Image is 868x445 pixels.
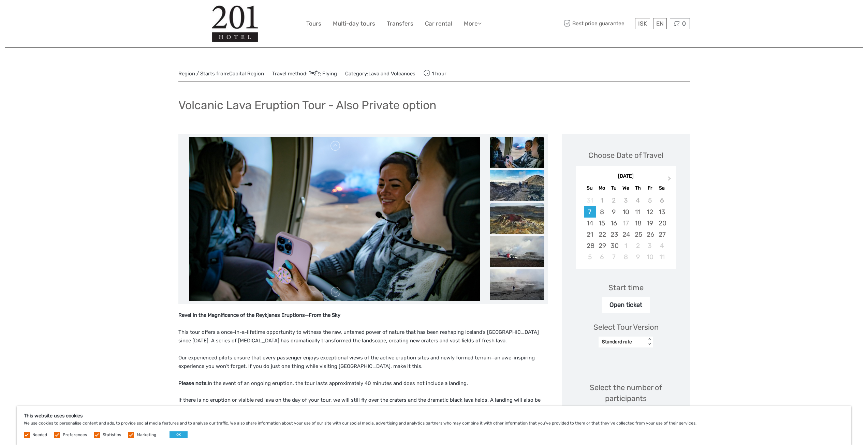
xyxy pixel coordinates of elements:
[608,240,620,251] div: Choose Tuesday, September 30th, 2025
[103,432,121,438] label: Statistics
[608,282,644,293] div: Start time
[596,229,608,240] div: Choose Monday, September 22nd, 2025
[632,195,644,206] div: Not available Thursday, September 4th, 2025
[647,338,652,345] div: < >
[632,218,644,229] div: Choose Thursday, September 18th, 2025
[653,18,667,29] div: EN
[32,432,47,438] label: Needed
[588,150,663,161] div: Choose Date of Travel
[272,69,337,78] span: Travel method:
[464,19,482,29] a: More
[137,432,156,438] label: Marketing
[584,218,596,229] div: Choose Sunday, September 14th, 2025
[170,431,188,438] button: OK
[178,98,436,112] h1: Volcanic Lava Eruption Tour - Also Private option
[644,183,656,193] div: Fr
[368,71,415,77] a: Lava and Volcanoes
[656,229,668,240] div: Choose Saturday, September 27th, 2025
[308,71,337,77] a: Flying
[596,240,608,251] div: Choose Monday, September 29th, 2025
[189,137,480,301] img: 0cfa72c64b184642b8514b974e1bc3e5_main_slider.jpeg
[656,195,668,206] div: Not available Saturday, September 6th, 2025
[644,251,656,263] div: Choose Friday, October 10th, 2025
[306,19,321,29] a: Tours
[681,20,687,27] span: 0
[584,195,596,206] div: Not available Sunday, August 31st, 2025
[644,195,656,206] div: Not available Friday, September 5th, 2025
[596,218,608,229] div: Choose Monday, September 15th, 2025
[656,251,668,263] div: Choose Saturday, October 11th, 2025
[584,183,596,193] div: Su
[656,218,668,229] div: Choose Saturday, September 20th, 2025
[644,206,656,218] div: Choose Friday, September 12th, 2025
[212,5,258,42] img: 1139-69e80d06-57d7-4973-b0b3-45c5474b2b75_logo_big.jpg
[576,173,676,180] div: [DATE]
[584,206,596,218] div: Choose Sunday, September 7th, 2025
[608,251,620,263] div: Choose Tuesday, October 7th, 2025
[596,206,608,218] div: Choose Monday, September 8th, 2025
[596,183,608,193] div: Mo
[602,339,643,345] div: Standard rate
[632,183,644,193] div: Th
[78,11,87,19] button: Open LiveChat chat widget
[425,19,452,29] a: Car rental
[578,195,674,263] div: month 2025-09
[490,236,544,267] img: 824ed80900834d0baa7982157de4dbcb_slider_thumbnail.jpeg
[490,203,544,234] img: 9731cad0af11421d9d73c360fda4324c_slider_thumbnail.jpeg
[632,206,644,218] div: Choose Thursday, September 11th, 2025
[178,380,208,386] strong: Please note:
[608,206,620,218] div: Choose Tuesday, September 9th, 2025
[632,229,644,240] div: Choose Thursday, September 25th, 2025
[178,328,548,345] p: This tour offers a once-in-a-lifetime opportunity to witness the raw, untamed power of nature tha...
[17,406,851,445] div: We use cookies to personalise content and ads, to provide social media features and to analyse ou...
[178,396,548,413] p: If there is no eruption or visible red lava on the day of your tour, we will still fly over the c...
[620,195,632,206] div: Not available Wednesday, September 3rd, 2025
[608,218,620,229] div: Choose Tuesday, September 16th, 2025
[178,70,264,77] span: Region / Starts from:
[644,240,656,251] div: Choose Friday, October 3rd, 2025
[345,70,415,77] span: Category:
[632,251,644,263] div: Choose Thursday, October 9th, 2025
[638,20,647,27] span: ISK
[644,229,656,240] div: Choose Friday, September 26th, 2025
[656,240,668,251] div: Choose Saturday, October 4th, 2025
[620,251,632,263] div: Choose Wednesday, October 8th, 2025
[178,379,548,388] p: In the event of an ongoing eruption, the tour lasts approximately 40 minutes and does not include...
[424,69,446,78] span: 1 hour
[665,175,676,186] button: Next Month
[656,183,668,193] div: Sa
[644,218,656,229] div: Choose Friday, September 19th, 2025
[596,195,608,206] div: Not available Monday, September 1st, 2025
[10,12,77,17] p: We're away right now. Please check back later!
[602,297,650,313] div: Open ticket
[620,206,632,218] div: Choose Wednesday, September 10th, 2025
[584,251,596,263] div: Choose Sunday, October 5th, 2025
[656,206,668,218] div: Choose Saturday, September 13th, 2025
[333,19,375,29] a: Multi-day tours
[63,432,87,438] label: Preferences
[584,240,596,251] div: Choose Sunday, September 28th, 2025
[584,229,596,240] div: Choose Sunday, September 21st, 2025
[569,382,683,413] div: Select the number of participants
[593,322,659,332] div: Select Tour Version
[24,413,844,419] h5: This website uses cookies
[608,195,620,206] div: Not available Tuesday, September 2nd, 2025
[562,18,633,29] span: Best price guarantee
[229,71,264,77] a: Capital Region
[632,240,644,251] div: Choose Thursday, October 2nd, 2025
[620,218,632,229] div: Not available Wednesday, September 17th, 2025
[490,170,544,201] img: ca88580cd94a4d04b4693c362b38b226_slider_thumbnail.jpeg
[178,312,340,318] strong: Revel in the Magnificence of the Reykjanes Eruptions—From the Sky
[387,19,413,29] a: Transfers
[596,251,608,263] div: Choose Monday, October 6th, 2025
[620,240,632,251] div: Choose Wednesday, October 1st, 2025
[178,354,548,371] p: Our experienced pilots ensure that every passenger enjoys exceptional views of the active eruptio...
[620,229,632,240] div: Choose Wednesday, September 24th, 2025
[490,269,544,300] img: 8e89cbdc4b0b4a49a2a0523fd6ffe4b1_slider_thumbnail.jpeg
[608,183,620,193] div: Tu
[620,183,632,193] div: We
[608,229,620,240] div: Choose Tuesday, September 23rd, 2025
[490,137,544,168] img: 0cfa72c64b184642b8514b974e1bc3e5_slider_thumbnail.jpeg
